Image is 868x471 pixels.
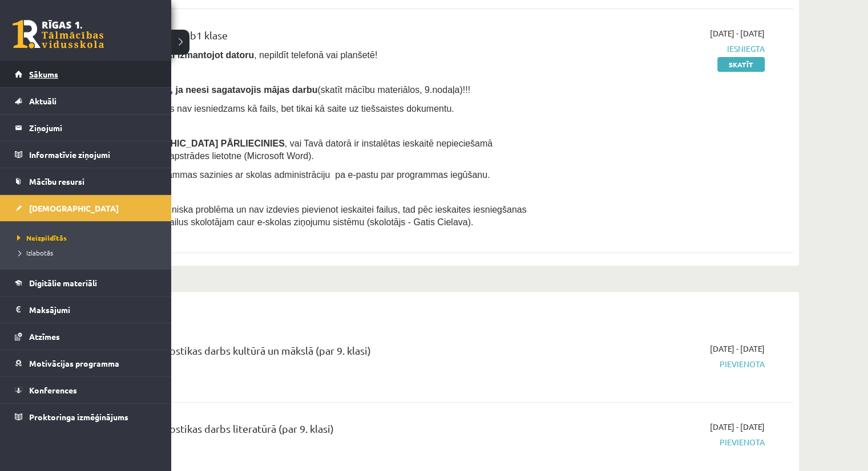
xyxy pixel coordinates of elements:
span: Nesāc pildīt ieskaiti, ja neesi sagatavojis mājas darbu [86,85,317,95]
span: Neizpildītās [14,233,67,242]
a: Neizpildītās [14,233,160,243]
legend: Maksājumi [29,297,157,323]
a: Proktoringa izmēģinājums [15,404,157,430]
span: - mājasdarbs nav iesniedzams kā fails, bet tikai kā saite uz tiešsaistes dokumentu. [86,104,454,113]
a: Maksājumi [15,297,157,323]
span: Ja Tev nav šīs programmas sazinies ar skolas administrāciju pa e-pastu par programmas iegūšanu. [86,170,490,180]
span: [DEMOGRAPHIC_DATA] [29,203,119,213]
span: [DATE] - [DATE] [710,421,765,433]
span: Pirms [DEMOGRAPHIC_DATA] PĀRLIECINIES [86,139,285,148]
span: , vai Tavā datorā ir instalētas ieskaitē nepieciešamā programma – teksta apstrādes lietotne (Micr... [86,139,492,161]
a: Informatīvie ziņojumi [15,141,157,168]
span: [DATE] - [DATE] [710,343,765,355]
span: Motivācijas programma [29,358,119,368]
a: Skatīt [717,57,765,72]
legend: Informatīvie ziņojumi [29,141,157,168]
div: 10.b1 klases diagnostikas darbs kultūrā un mākslā (par 9. klasi) [86,343,532,364]
a: Atzīmes [15,323,157,350]
a: Motivācijas programma [15,350,157,376]
span: Ieskaite jāpilda , nepildīt telefonā vai planšetē! [86,50,377,60]
span: Ja Tev ir radusies tehniska problēma un nav izdevies pievienot ieskaitei failus, tad pēc ieskaite... [86,205,527,227]
legend: Ziņojumi [29,115,157,141]
a: Aktuāli [15,88,157,114]
span: Digitālie materiāli [29,278,97,288]
span: Atzīmes [29,331,60,342]
a: Ziņojumi [15,115,157,141]
span: Konferences [29,385,77,395]
span: Sākums [29,69,58,79]
span: [DATE] - [DATE] [710,27,765,39]
span: Iesniegta [550,43,765,55]
a: [DEMOGRAPHIC_DATA] [15,195,157,221]
a: Mācību resursi [15,168,157,194]
div: 10.b1 klases diagnostikas darbs literatūrā (par 9. klasi) [86,421,532,442]
b: , TIKAI izmantojot datoru [146,50,254,60]
span: Proktoringa izmēģinājums [29,412,128,422]
span: Izlabotās [14,248,53,257]
a: Digitālie materiāli [15,270,157,296]
span: Mācību resursi [29,176,84,186]
span: Pievienota [550,358,765,370]
span: (skatīt mācību materiālos, 9.nodaļa)!!! [317,85,470,95]
a: Izlabotās [14,247,160,258]
a: Sākums [15,61,157,87]
a: Konferences [15,377,157,403]
div: Datorika 1. ieskaite 10.b1 klase [86,27,532,48]
span: Aktuāli [29,96,56,106]
span: Pievienota [550,436,765,448]
a: Rīgas 1. Tālmācības vidusskola [13,20,104,48]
